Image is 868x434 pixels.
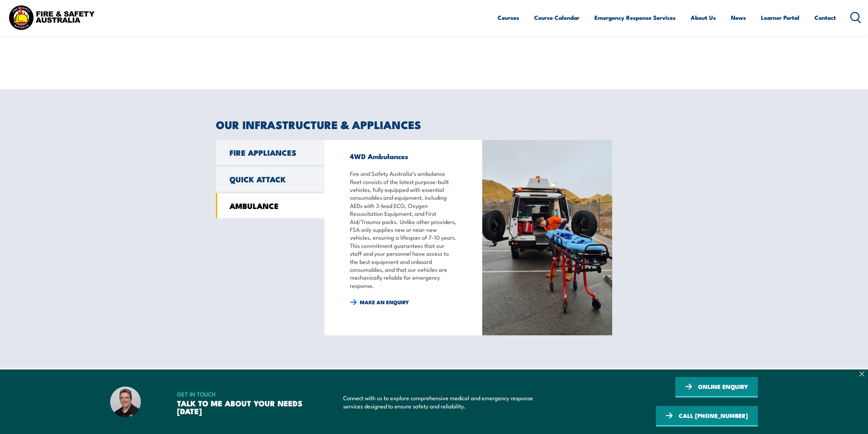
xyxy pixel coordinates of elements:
[691,9,716,27] a: About Us
[110,387,141,417] img: Dave – Fire and Safety Australia
[498,9,519,27] a: Courses
[350,152,457,160] h3: 4WD Ambulances
[731,9,746,27] a: News
[216,193,324,218] a: AMBULANCE
[350,298,409,306] a: MAKE AN ENQUIRY
[177,399,314,415] h3: TALK TO ME ABOUT YOUR NEEDS [DATE]
[216,167,324,192] a: QUICK ATTACK
[594,9,676,27] a: Emergency Response Services
[343,394,545,410] p: Connect with us to explore comprehensive medical and emergency response services designed to ensu...
[177,389,314,399] span: GET IN TOUCH
[534,9,579,27] a: Course Calendar
[761,9,799,27] a: Learner Portal
[675,377,758,397] a: ONLINE ENQUIRY
[216,120,652,129] h2: OUR INFRASTRUCTURE & APPLIANCES
[814,9,836,27] a: Contact
[216,140,324,165] a: FIRE APPLIANCES
[656,406,758,426] a: CALL [PHONE_NUMBER]
[350,169,457,289] p: Fire and Safety Australia’s ambulance fleet consists of the latest purpose-built vehicles, fully ...
[482,140,612,335] img: FSA Ambulance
